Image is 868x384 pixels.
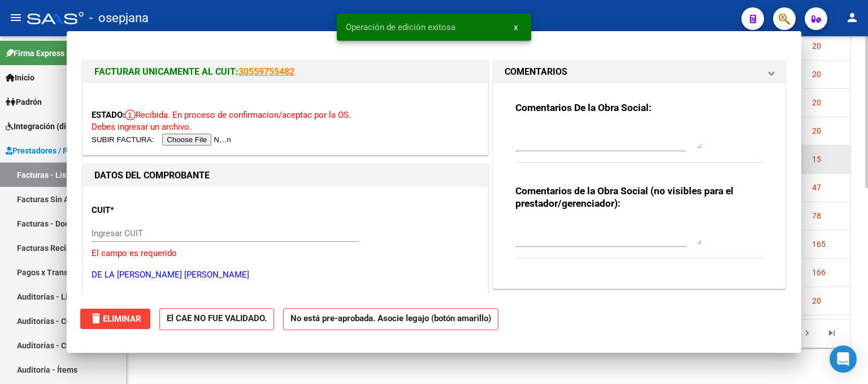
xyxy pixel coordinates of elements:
[92,247,479,260] p: El campo es requerido
[845,11,859,24] mat-icon: person
[505,17,527,37] button: x
[9,11,23,24] mat-icon: menu
[6,71,34,84] span: Inicio
[812,240,826,249] span: 165
[283,308,498,330] strong: No está pre-aprobada. Asocie legajo (botón amarillo)
[92,204,208,217] p: CUIT
[92,268,479,281] p: DE LA [PERSON_NAME] [PERSON_NAME]
[6,144,108,157] span: Prestadores / Proveedores
[80,309,150,329] button: Eliminar
[346,22,455,33] span: Operación de edición exitosa
[89,312,103,325] mat-icon: delete
[515,102,652,113] strong: Comentarios De la Obra Social:
[812,98,821,107] span: 20
[830,345,857,373] div: Open Intercom Messenger
[812,211,821,220] span: 78
[493,83,785,288] div: COMENTARIOS
[6,96,42,108] span: Padrón
[812,268,826,277] span: 166
[159,308,274,330] strong: El CAE NO FUE VALIDADO.
[812,296,821,305] span: 20
[89,6,149,31] span: - osepjana
[89,314,141,324] span: Eliminar
[238,66,294,77] a: 30559755482
[515,185,734,209] strong: Comentarios de la Obra Social (no visibles para el prestador/gerenciador):
[812,126,821,135] span: 20
[812,70,821,79] span: 20
[6,120,110,133] span: Integración (discapacidad)
[493,61,785,83] mat-expansion-panel-header: COMENTARIOS
[505,65,567,79] h1: COMENTARIOS
[812,41,821,50] span: 20
[125,110,351,120] span: Recibida. En proceso de confirmacion/aceptac por la OS.
[92,110,125,120] span: ESTADO:
[812,183,821,192] span: 47
[812,155,821,164] span: 15
[6,47,64,59] span: Firma Express
[92,121,479,134] p: Debes ingresar un archivo.
[514,22,518,32] span: x
[94,66,238,77] span: FACTURAR UNICAMENTE AL CUIT:
[94,170,210,181] strong: DATOS DEL COMPROBANTE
